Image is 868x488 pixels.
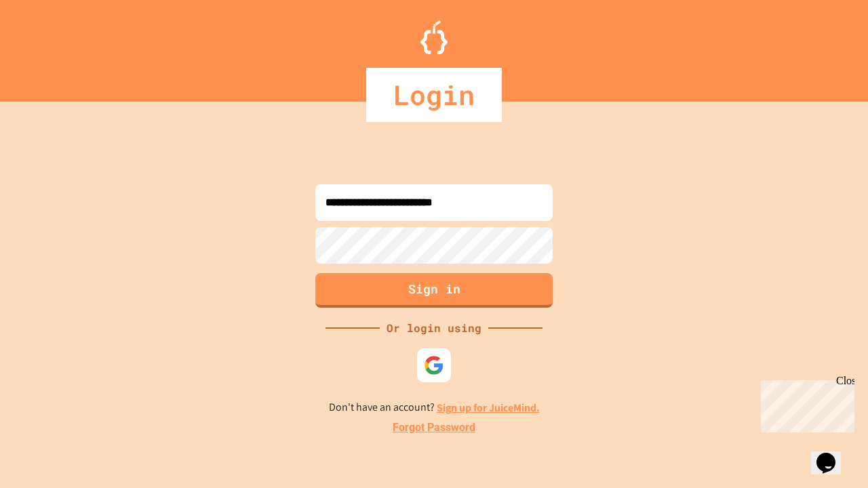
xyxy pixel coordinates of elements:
p: Don't have an account? [329,399,540,416]
iframe: chat widget [755,375,854,432]
div: Or login using [380,320,488,336]
a: Sign up for JuiceMind. [437,401,540,415]
img: google-icon.svg [424,355,444,375]
img: Logo.svg [420,20,448,54]
div: Chat with us now!Close [5,5,94,86]
iframe: chat widget [811,434,854,474]
a: Forgot Password [393,420,475,436]
div: Login [366,68,502,122]
button: Sign in [315,273,553,308]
